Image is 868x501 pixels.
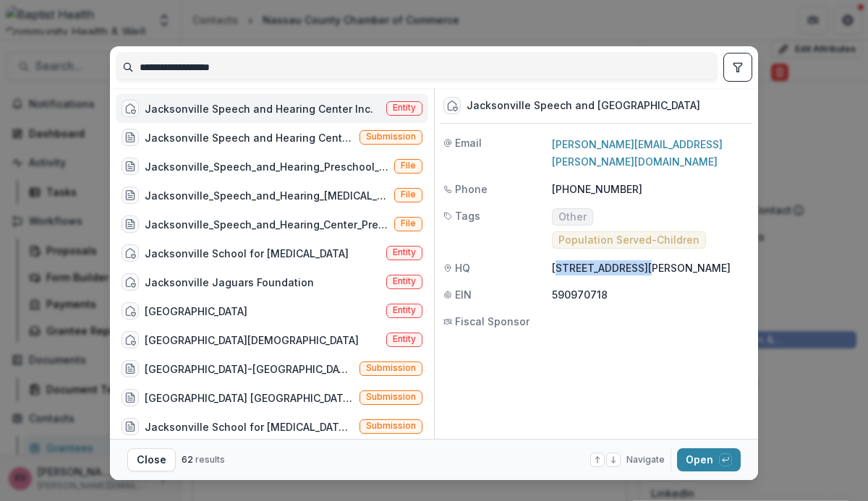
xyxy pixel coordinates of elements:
[455,208,480,223] span: Tags
[145,246,349,261] div: Jacksonville School for [MEDICAL_DATA]
[145,217,388,232] div: Jacksonville_Speech_and_Hearing_Center_Preschool_Initiative_[DATE].pdf
[455,314,529,329] span: Fiscal Sponsor
[366,392,416,402] span: Submission
[455,287,472,302] span: EIN
[366,363,416,373] span: Submission
[145,188,388,203] div: Jacksonville_Speech_and_Hearing_[MEDICAL_DATA]_Program_[DATE].pdf
[558,211,587,223] span: Other
[552,138,723,168] a: [PERSON_NAME][EMAIL_ADDRESS][PERSON_NAME][DOMAIN_NAME]
[723,53,752,82] button: toggle filters
[145,304,247,319] div: [GEOGRAPHIC_DATA]
[401,189,416,200] span: File
[366,132,416,142] span: Submission
[145,101,373,116] div: Jacksonville Speech and Hearing Center Inc.
[145,390,354,406] div: [GEOGRAPHIC_DATA] [GEOGRAPHIC_DATA] Mural 2021
[127,448,176,471] button: Close
[145,361,354,377] div: [GEOGRAPHIC_DATA]-[GEOGRAPHIC_DATA] for Men’s Mental Wellness-1
[182,454,193,465] span: 62
[393,103,416,113] span: Entity
[552,260,749,275] p: [STREET_ADDRESS][PERSON_NAME]
[401,160,416,171] span: File
[393,247,416,257] span: Entity
[401,218,416,228] span: File
[626,453,665,466] span: Navigate
[552,287,749,302] p: 590970718
[558,234,699,247] span: Population Served-Children
[145,159,388,174] div: Jacksonville_Speech_and_Hearing_Preschool_Screening_[DATE].pdf
[195,454,225,465] span: results
[455,181,488,197] span: Phone
[467,100,700,112] div: Jacksonville Speech and [GEOGRAPHIC_DATA]
[145,275,314,290] div: Jacksonville Jaguars Foundation
[145,419,354,434] div: Jacksonville School for [MEDICAL_DATA], Inc. - 2024 - BH FY24 Small Grant Application
[455,135,482,150] span: Email
[552,181,749,197] p: [PHONE_NUMBER]
[677,448,741,471] button: Open
[393,276,416,286] span: Entity
[366,421,416,431] span: Submission
[455,260,470,275] span: HQ
[145,130,354,145] div: Jacksonville Speech and Hearing Center-[MEDICAL_DATA] Program-1
[393,334,416,344] span: Entity
[145,333,359,348] div: [GEOGRAPHIC_DATA][DEMOGRAPHIC_DATA]
[393,305,416,315] span: Entity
